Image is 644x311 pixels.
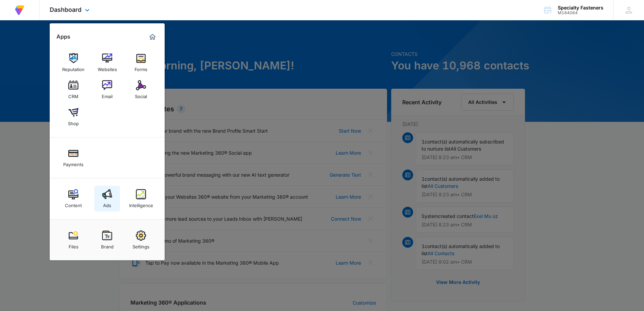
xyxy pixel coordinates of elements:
[94,77,120,103] a: Email
[128,186,154,212] a: Intelligence
[94,50,120,75] a: Websites
[128,50,154,75] a: Forms
[68,90,78,99] div: CRM
[61,227,86,253] a: Files
[61,104,86,130] a: Shop
[61,186,86,212] a: Content
[103,199,111,208] div: Ads
[135,90,147,99] div: Social
[558,10,603,15] div: account id
[61,145,86,171] a: Payments
[63,158,84,167] div: Payments
[61,77,86,103] a: CRM
[62,63,85,72] div: Reputation
[61,50,86,75] a: Reputation
[14,4,26,16] img: Volusion
[135,63,147,72] div: Forms
[558,5,603,10] div: account name
[101,241,114,249] div: Brand
[129,199,153,208] div: Intelligence
[50,6,81,13] span: Dashboard
[128,227,154,253] a: Settings
[65,199,82,208] div: Content
[56,34,70,40] h2: Apps
[102,90,113,99] div: Email
[128,77,154,103] a: Social
[68,117,79,126] div: Shop
[147,31,158,42] a: Marketing 360® Dashboard
[94,186,120,212] a: Ads
[98,63,117,72] div: Websites
[133,241,149,249] div: Settings
[94,227,120,253] a: Brand
[69,241,78,249] div: Files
